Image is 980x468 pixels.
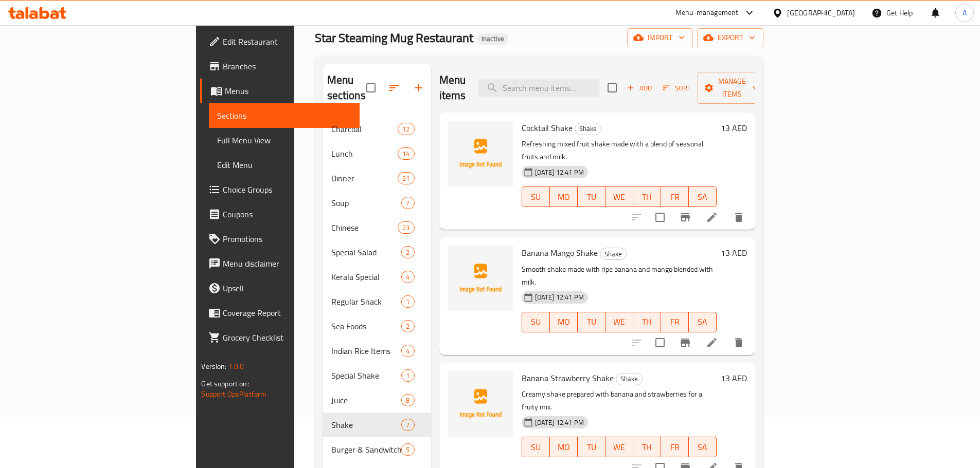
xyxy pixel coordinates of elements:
div: Sea Foods2 [323,314,431,339]
div: Burger & Sandwitches5 [323,437,431,462]
div: items [401,271,414,283]
span: Chinese [331,221,398,234]
button: TU [578,186,605,207]
span: Dinner [331,172,398,184]
span: Charcoal [331,123,398,135]
button: Add section [406,76,431,100]
a: Sections [209,103,360,128]
span: TH [637,190,657,204]
span: MO [554,314,574,329]
button: TH [633,186,661,207]
span: Banana Strawberry Shake [522,370,614,386]
a: Edit menu item [706,336,718,349]
span: Banana Mango Shake [522,245,598,260]
span: Shake [616,373,642,385]
span: TU [582,314,601,329]
button: import [627,28,693,47]
a: Upsell [200,276,360,301]
div: items [401,246,414,258]
button: Add [623,80,656,96]
div: Shake [616,373,643,385]
span: 12 [398,124,414,134]
span: Sort [663,82,691,94]
div: Indian Rice Items4 [323,339,431,363]
span: 8 [402,396,414,405]
span: Special Shake [331,369,402,382]
span: 14 [398,149,414,159]
span: Regular Snack [331,295,402,308]
span: Menus [225,85,351,97]
div: Dinner21 [323,166,431,191]
div: items [401,369,414,382]
span: WE [610,440,629,455]
span: Select all sections [360,77,382,99]
span: Indian Rice Items [331,345,402,357]
div: Lunch14 [323,141,431,166]
span: Shake [575,123,601,135]
span: Coverage Report [223,307,351,319]
span: Promotions [223,233,351,245]
span: 1.0.0 [228,360,244,373]
button: TU [578,312,605,332]
span: Version: [201,360,226,373]
div: items [401,345,414,357]
span: Edit Restaurant [223,35,351,48]
div: Juice8 [323,388,431,413]
button: Branch-specific-item [673,330,698,355]
button: SU [522,312,550,332]
div: items [398,172,414,184]
span: Cocktail Shake [522,120,573,136]
button: WE [605,312,633,332]
span: Manage items [706,75,758,101]
span: TU [582,440,601,455]
div: Menu-management [675,7,739,19]
span: Upsell [223,282,351,294]
span: Choice Groups [223,183,351,196]
span: TH [637,440,657,455]
button: delete [726,330,751,355]
span: Branches [223,60,351,72]
div: Shake7 [323,413,431,437]
span: Burger & Sandwitches [331,443,402,456]
div: Special Salad2 [323,240,431,265]
span: 1 [402,371,414,381]
span: export [705,31,755,44]
span: A [963,7,967,18]
span: 7 [402,198,414,208]
span: TU [582,190,601,204]
span: 7 [402,420,414,430]
a: Grocery Checklist [200,325,360,350]
span: Sort items [656,80,698,96]
p: Smooth shake made with ripe banana and mango blended with milk. [522,263,717,289]
div: Kerala Special4 [323,265,431,289]
span: [DATE] 12:41 PM [531,167,588,177]
div: items [401,443,414,456]
span: 21 [398,174,414,183]
span: Kerala Special [331,271,402,283]
button: MO [550,186,578,207]
span: SU [526,190,546,204]
span: 2 [402,322,414,331]
button: WE [605,186,633,207]
span: Menu disclaimer [223,257,351,270]
a: Edit Menu [209,153,360,177]
div: Shake [331,419,402,431]
p: Creamy shake prepared with banana and strawberries for a fruity mix. [522,388,717,414]
div: items [398,221,414,234]
span: Lunch [331,147,398,160]
span: FR [665,440,685,455]
button: FR [661,186,689,207]
button: SU [522,186,550,207]
a: Support.OpsPlatform [201,387,266,401]
div: items [401,394,414,406]
span: FR [665,190,685,204]
div: Special Shake1 [323,363,431,388]
span: Select to update [649,332,671,353]
button: SA [689,186,717,207]
div: Regular Snack1 [323,289,431,314]
nav: Menu sections [323,113,431,466]
a: Promotions [200,227,360,251]
button: export [697,28,763,47]
button: MO [550,312,578,332]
